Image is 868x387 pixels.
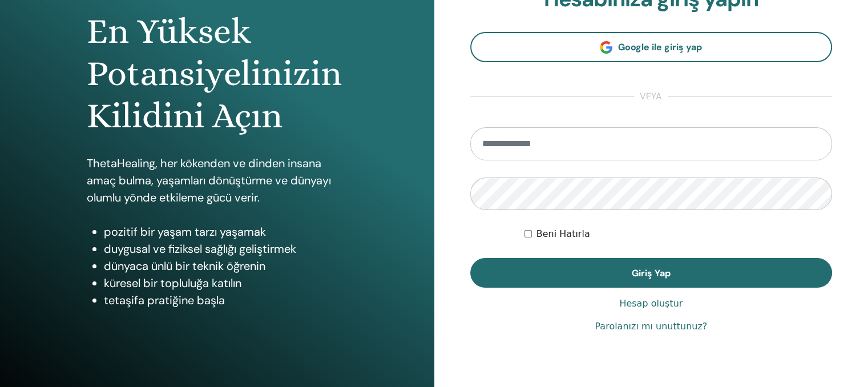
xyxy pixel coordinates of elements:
[524,227,832,241] div: Keep me authenticated indefinitely or until I manually logout
[470,258,833,288] button: Giriş Yap
[619,297,683,311] a: Hesap oluştur
[595,320,707,333] a: Parolanızı mı unuttunuz?
[632,267,671,279] span: Giriş Yap
[104,240,348,257] li: duygusal ve fiziksel sağlığı geliştirmek
[470,32,833,62] a: Google ile giriş yap
[104,275,348,292] li: küresel bir topluluğa katılın
[634,90,668,103] span: veya
[87,155,348,206] p: ThetaHealing, her kökenden ve dinden insana amaç bulma, yaşamları dönüştürme ve dünyayı olumlu yö...
[536,227,590,241] label: Beni Hatırla
[618,41,702,53] span: Google ile giriş yap
[104,223,348,240] li: pozitif bir yaşam tarzı yaşamak
[87,10,348,138] h1: En Yüksek Potansiyelinizin Kilidini Açın
[104,257,348,275] li: dünyaca ünlü bir teknik öğrenin
[104,292,348,309] li: tetaşifa pratiğine başla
